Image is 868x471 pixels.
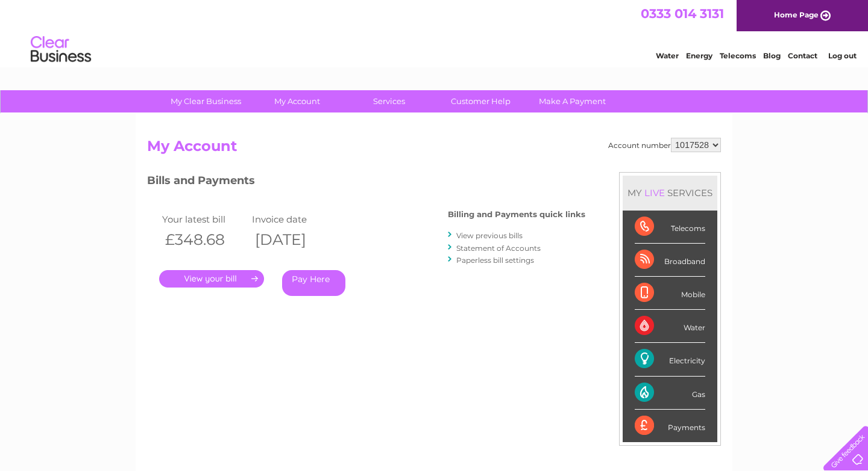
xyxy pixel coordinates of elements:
div: Account number [608,138,721,152]
a: Telecoms [720,51,756,60]
h4: Billing and Payments quick links [448,210,585,219]
a: View previous bills [456,231,523,240]
a: Energy [686,51,712,60]
div: Telecoms [635,211,705,244]
a: My Clear Business [156,90,256,112]
a: Pay Here [282,270,345,296]
div: MY SERVICES [623,176,717,210]
a: 0333 014 3131 [641,6,724,21]
div: Broadband [635,244,705,277]
a: Services [339,90,439,112]
a: . [159,270,264,288]
a: Water [656,51,679,60]
td: Your latest bill [159,211,249,227]
a: My Account [248,90,347,112]
div: Clear Business is a trading name of Verastar Limited (registered in [GEOGRAPHIC_DATA] No. 3667643... [150,7,720,58]
a: Statement of Accounts [456,244,541,253]
div: Payments [635,410,705,442]
div: LIVE [642,187,667,199]
div: Mobile [635,277,705,310]
a: Log out [828,51,857,60]
td: Invoice date [249,211,339,227]
a: Customer Help [431,90,530,112]
div: Gas [635,377,705,410]
div: Water [635,310,705,343]
h2: My Account [147,138,721,161]
a: Contact [788,51,817,60]
div: Electricity [635,343,705,376]
a: Blog [763,51,781,60]
a: Make A Payment [523,90,622,112]
th: £348.68 [159,227,249,252]
a: Paperless bill settings [456,256,534,265]
th: [DATE] [249,227,339,252]
h3: Bills and Payments [147,172,585,193]
img: logo.png [30,31,92,68]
